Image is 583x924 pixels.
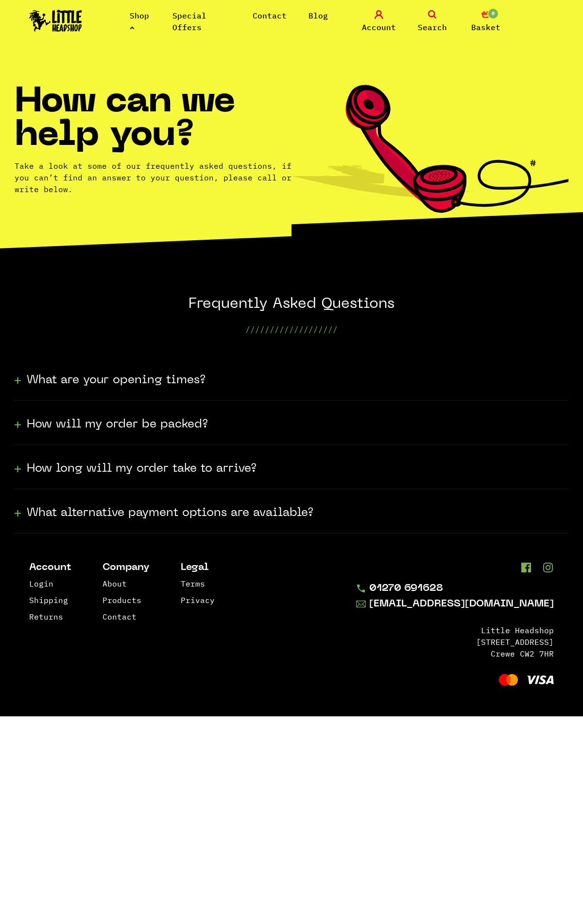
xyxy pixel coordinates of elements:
li: Account [29,563,71,573]
a: 0 Basket [462,10,510,33]
a: Blog [309,11,328,20]
a: Special Offers [172,11,206,32]
span: Account [362,21,396,33]
a: Returns [29,612,63,622]
img: Visa and Mastercard Accepted [499,674,554,686]
img: Little Head Shop Logo [29,10,82,32]
a: Shipping [29,595,68,605]
a: Products [103,595,141,605]
h1: How can we help you? [15,86,291,153]
span: Search [418,21,447,33]
a: [EMAIL_ADDRESS][DOMAIN_NAME] [356,599,554,610]
p: Take a look at some of our frequently asked questions, if you can’t find an answer to your questi... [15,160,291,195]
h3: How long will my order take to arrive? [27,461,257,477]
a: Contact [103,612,137,622]
a: Terms [181,579,205,588]
a: Contact [253,11,287,20]
a: 01270 691628 [356,584,554,594]
h3: How will my order be packed? [27,417,208,432]
li: Company [103,563,150,573]
span: Basket [471,21,500,33]
li: [STREET_ADDRESS] [356,636,554,648]
a: Login [29,579,53,588]
a: Search [408,10,457,33]
a: Privacy [181,595,215,605]
span: 0 [487,8,499,19]
li: Legal [181,563,215,573]
h2: Frequently Asked Questions [15,295,568,314]
a: About [103,579,127,588]
li: Crewe CW2 7HR [356,648,554,659]
li: Little Headshop [356,624,554,636]
a: Shop [130,11,149,32]
h3: What are your opening times? [27,373,206,388]
p: /////////////////// [15,314,568,356]
h3: What alternative payment options are available? [27,505,313,521]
